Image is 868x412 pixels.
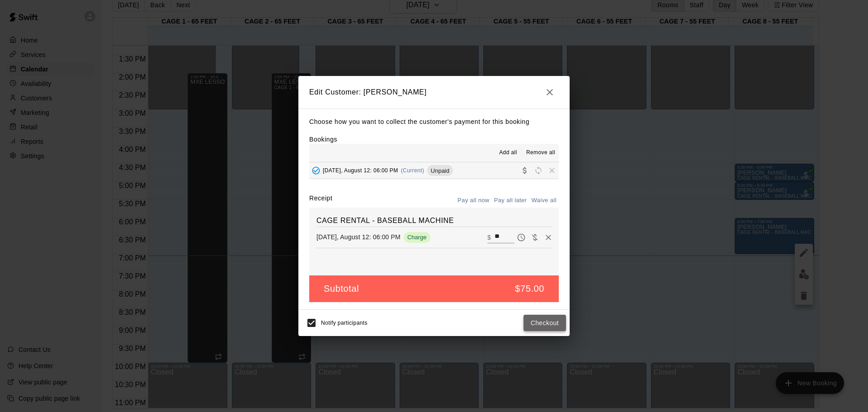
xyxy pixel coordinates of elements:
button: Checkout [524,315,566,331]
span: Notify participants [321,320,368,326]
span: Pay later [514,233,528,241]
span: [DATE], August 12: 06:00 PM [323,167,398,174]
h6: CAGE RENTAL - BASEBALL MACHINE [316,215,552,227]
span: Collect payment [518,167,532,174]
p: $ [487,233,491,242]
button: Add all [494,146,523,160]
button: Waive all [529,194,559,208]
button: Pay all later [492,194,529,208]
button: Added - Collect Payment [309,164,323,177]
span: Waive payment [528,233,542,241]
span: Remove [545,167,559,174]
p: [DATE], August 12: 06:00 PM [316,232,401,242]
span: Reschedule [532,167,545,174]
h5: $75.00 [515,283,544,295]
span: Unpaid [427,167,453,174]
button: Added - Collect Payment[DATE], August 12: 06:00 PM(Current)UnpaidCollect paymentRescheduleRemove [309,162,559,179]
label: Bookings [309,136,337,143]
button: Remove all [523,146,559,160]
span: (Current) [401,167,425,174]
h5: Subtotal [324,283,359,295]
p: Choose how you want to collect the customer's payment for this booking [309,116,559,128]
h2: Edit Customer: [PERSON_NAME] [298,76,570,109]
button: Pay all now [455,194,492,208]
button: Remove [542,231,555,244]
span: Add all [499,148,517,157]
span: Charge [404,234,430,241]
span: Remove all [526,148,555,157]
label: Receipt [309,194,332,208]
